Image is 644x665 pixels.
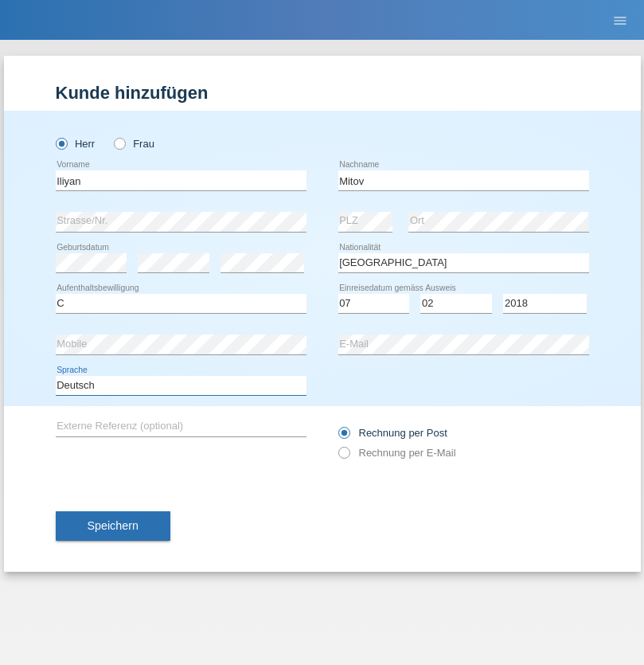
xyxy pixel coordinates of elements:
input: Herr [56,138,66,148]
button: Speichern [56,511,170,542]
label: Rechnung per E-Mail [338,447,456,459]
input: Rechnung per E-Mail [338,447,349,467]
a: menu [604,15,636,25]
label: Frau [114,138,154,150]
input: Rechnung per Post [338,427,349,447]
label: Rechnung per Post [338,427,447,439]
span: Speichern [88,519,139,532]
i: menu [612,13,628,29]
input: Frau [114,138,124,148]
h1: Kunde hinzufügen [56,83,589,103]
label: Herr [56,138,96,150]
